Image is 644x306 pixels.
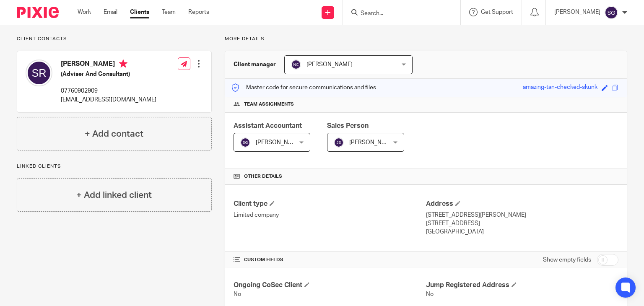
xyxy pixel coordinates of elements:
p: 07760902909 [61,87,156,95]
input: Search [360,10,435,18]
p: Limited company [234,211,426,219]
h4: [PERSON_NAME] [61,60,156,70]
p: Master code for secure communications and files [231,83,376,92]
p: More details [225,36,627,42]
img: svg%3E [605,6,618,19]
h5: (Adviser And Consultant) [61,70,156,78]
h3: Client manager [234,60,276,69]
p: [EMAIL_ADDRESS][DOMAIN_NAME] [61,96,156,104]
a: Email [104,8,117,16]
a: Work [78,8,91,16]
p: [GEOGRAPHIC_DATA] [426,228,618,236]
h4: CUSTOM FIELDS [234,257,426,263]
img: svg%3E [334,137,344,148]
span: Other details [244,173,282,180]
h4: Jump Registered Address [426,281,618,290]
p: [STREET_ADDRESS][PERSON_NAME] [426,211,618,219]
a: Clients [130,8,149,16]
img: svg%3E [291,60,301,70]
h4: + Add contact [85,127,143,140]
a: Reports [188,8,209,16]
span: Team assignments [244,101,294,108]
div: amazing-tan-checked-skunk [523,83,597,93]
span: Assistant Accountant [234,122,302,129]
h4: + Add linked client [76,189,152,202]
img: svg%3E [240,137,250,148]
p: [PERSON_NAME] [554,8,600,16]
a: Team [162,8,176,16]
span: No [426,291,434,297]
label: Show empty fields [543,256,591,264]
span: [PERSON_NAME] [306,62,353,67]
span: Get Support [481,9,513,15]
img: Pixie [17,7,59,18]
p: Linked clients [17,163,212,170]
span: [PERSON_NAME] [256,140,302,145]
h4: Ongoing CoSec Client [234,281,426,290]
span: [PERSON_NAME] [349,140,395,145]
p: Client contacts [17,36,212,42]
span: Sales Person [327,122,369,129]
span: No [234,291,241,297]
h4: Client type [234,200,426,208]
img: svg%3E [26,60,52,86]
h4: Address [426,200,618,208]
i: Primary [119,60,127,68]
p: [STREET_ADDRESS] [426,219,618,228]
